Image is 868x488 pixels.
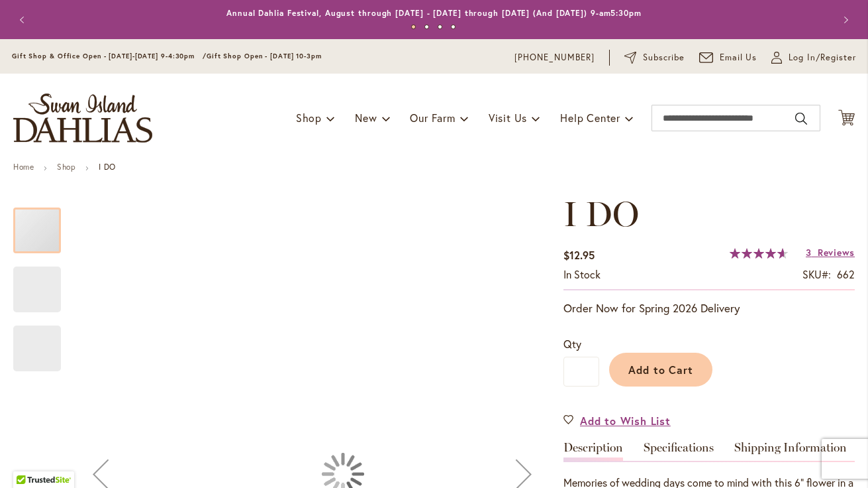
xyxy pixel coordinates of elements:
[411,25,416,29] button: 1 of 4
[99,162,115,172] strong: I DO
[563,193,639,235] span: I DO
[699,51,757,64] a: Email Us
[226,8,642,18] a: Annual Dahlia Festival, August through [DATE] - [DATE] through [DATE] (And [DATE]) 9-am5:30pm
[818,246,855,259] span: Reviews
[355,111,377,125] span: New
[643,51,685,64] span: Subscribe
[410,111,455,125] span: Our Farm
[563,413,671,428] a: Add to Wish List
[11,7,37,33] button: Previous
[802,267,831,281] strong: SKU
[451,25,456,29] button: 4 of 4
[644,442,714,461] a: Specifications
[563,337,581,351] span: Qty
[207,52,322,60] span: Gift Shop Open - [DATE] 10-3pm
[628,363,694,377] span: Add to Cart
[13,194,74,253] div: I DO
[13,253,74,312] div: I DO
[563,267,601,281] span: In stock
[424,25,429,29] button: 2 of 4
[296,111,322,125] span: Shop
[837,267,855,282] div: 662
[720,51,757,64] span: Email Us
[563,267,601,282] div: Availability
[563,300,855,316] p: Order Now for Spring 2026 Delivery
[13,312,61,371] div: I DO
[806,246,855,259] a: 3 Reviews
[13,93,152,143] a: store logo
[624,51,685,64] a: Subscribe
[560,111,620,125] span: Help Center
[10,441,47,478] iframe: Launch Accessibility Center
[57,162,75,172] a: Shop
[609,353,712,387] button: Add to Cart
[832,7,858,33] button: Next
[563,442,623,461] a: Description
[789,51,856,64] span: Log In/Register
[734,442,847,461] a: Shipping Information
[12,52,207,60] span: Gift Shop & Office Open - [DATE]-[DATE] 9-4:30pm /
[489,111,527,125] span: Visit Us
[438,25,442,29] button: 3 of 4
[13,162,34,172] a: Home
[580,413,671,428] span: Add to Wish List
[806,246,812,259] span: 3
[563,248,595,262] span: $12.95
[771,51,856,64] a: Log In/Register
[514,51,595,64] a: [PHONE_NUMBER]
[730,248,788,259] div: 93%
